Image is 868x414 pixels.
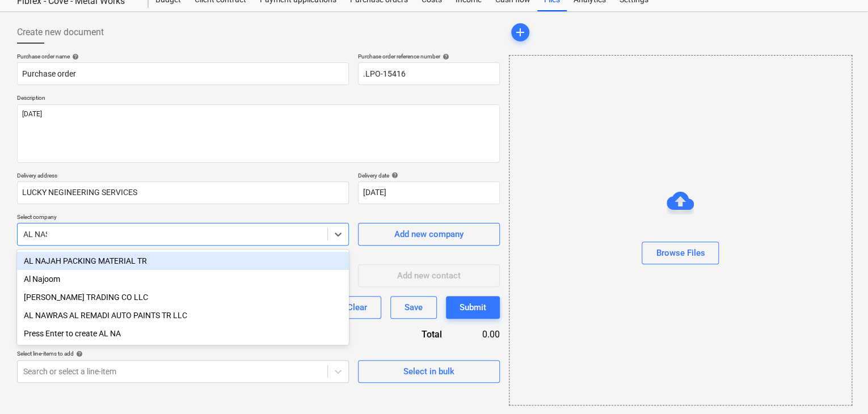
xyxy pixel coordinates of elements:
[394,227,464,242] div: Add new company
[17,94,500,104] p: Description
[17,306,349,324] div: AL NAWRAS AL REMADI AUTO PAINTS TR LLC
[358,360,500,383] button: Select in bulk
[460,328,500,341] div: 0.00
[358,62,500,85] input: Order number
[404,300,423,315] div: Save
[642,242,719,264] button: Browse Files
[358,53,500,60] div: Purchase order reference number
[389,172,398,179] span: help
[513,26,527,39] span: add
[358,223,500,246] button: Add new company
[17,213,349,223] p: Select company
[74,350,83,357] span: help
[352,328,460,341] div: Total
[17,324,349,343] div: Press Enter to create AL NA
[17,270,349,288] div: Al Najoom
[347,300,367,315] div: Clear
[358,172,500,179] div: Delivery date
[460,300,486,315] div: Submit
[17,104,500,163] textarea: [DATE]
[811,360,868,414] iframe: Chat Widget
[17,172,349,181] p: Delivery address
[17,288,349,306] div: AL NASEER TRADING CO LLC
[333,296,381,319] button: Clear
[17,350,349,357] div: Select line-items to add
[17,26,104,39] span: Create new document
[358,181,500,204] input: Delivery date not specified
[440,53,449,60] span: help
[509,55,852,405] div: Browse Files
[446,296,500,319] button: Submit
[70,53,79,60] span: help
[403,364,454,379] div: Select in bulk
[17,288,349,306] div: [PERSON_NAME] TRADING CO LLC
[17,181,349,204] input: Delivery address
[656,246,705,260] div: Browse Files
[17,53,349,60] div: Purchase order name
[17,252,349,270] div: AL NAJAH PACKING MATERIAL TR
[17,62,349,85] input: Document name
[390,296,437,319] button: Save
